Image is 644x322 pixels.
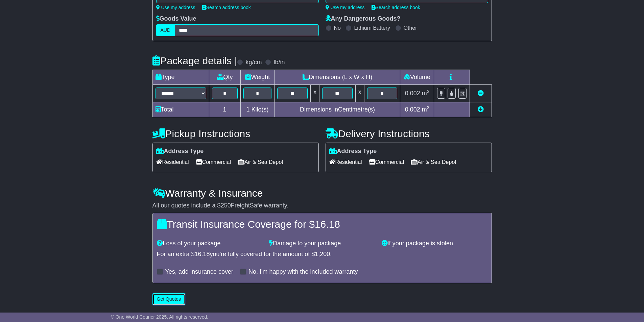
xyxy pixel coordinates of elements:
h4: Transit Insurance Coverage for $ [157,219,487,230]
sup: 3 [427,89,430,94]
label: Yes, add insurance cover [165,268,233,276]
td: Volume [400,70,434,85]
a: Use my address [156,5,195,10]
span: m [422,90,430,97]
span: 0.002 [405,90,420,97]
a: Search address book [202,5,251,10]
span: m [422,106,430,113]
span: 1 [246,106,249,113]
td: Total [152,102,209,117]
div: If your package is stolen [378,240,491,247]
label: Goods Value [156,15,196,23]
span: 1,200 [315,251,330,257]
td: x [311,85,319,102]
label: Any Dangerous Goods? [326,15,401,23]
label: Address Type [329,148,377,155]
td: Dimensions in Centimetre(s) [275,102,400,117]
h4: Warranty & Insurance [152,188,492,199]
td: Type [152,70,209,85]
label: Other [404,25,417,31]
div: Damage to your package [266,240,378,247]
button: Get Quotes [152,293,186,305]
td: Weight [240,70,275,85]
span: Commercial [196,157,231,167]
sup: 3 [427,105,430,110]
td: Kilo(s) [240,102,275,117]
td: 1 [209,102,240,117]
span: Residential [156,157,189,167]
td: Dimensions (L x W x H) [275,70,400,85]
span: 250 [221,202,231,209]
a: Use my address [326,5,365,10]
div: All our quotes include a $ FreightSafe warranty. [152,202,492,209]
span: 0.002 [405,106,420,113]
td: x [355,85,364,102]
span: 16.18 [315,219,340,230]
label: Address Type [156,148,204,155]
span: Residential [329,157,362,167]
a: Add new item [478,106,484,113]
label: lb/in [273,59,285,66]
label: kg/cm [245,59,262,66]
span: Air & Sea Depot [238,157,283,167]
a: Remove this item [478,90,484,97]
div: For an extra $ you're fully covered for the amount of $ . [157,251,487,258]
td: Qty [209,70,240,85]
h4: Delivery Instructions [326,128,492,139]
span: Commercial [369,157,404,167]
label: AUD [156,24,175,36]
span: 16.18 [195,251,210,257]
span: Air & Sea Depot [411,157,456,167]
label: No, I'm happy with the included warranty [248,268,358,276]
span: © One World Courier 2025. All rights reserved. [111,314,209,320]
div: Loss of your package [153,240,266,247]
label: No [334,25,341,31]
h4: Package details | [152,55,237,66]
h4: Pickup Instructions [152,128,319,139]
a: Search address book [372,5,420,10]
label: Lithium Battery [354,25,390,31]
